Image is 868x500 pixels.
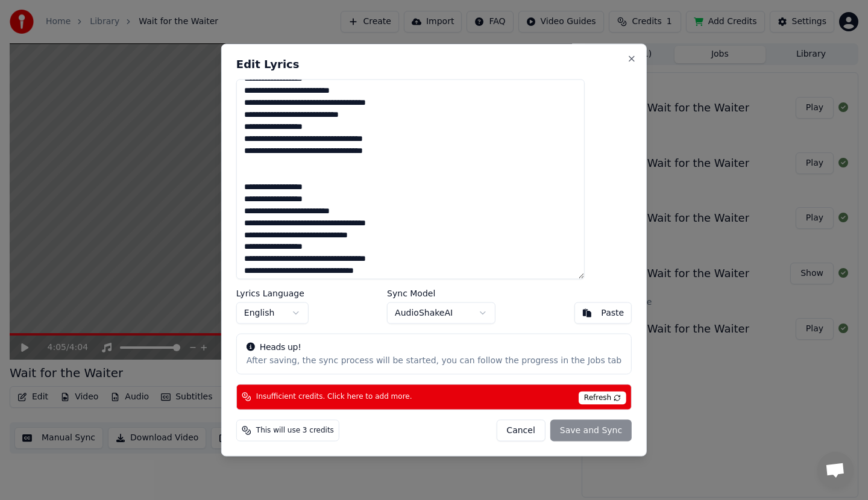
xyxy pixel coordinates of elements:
[236,289,309,298] label: Lyrics Language
[236,59,632,70] h2: Edit Lyrics
[247,342,621,354] div: Heads up!
[601,307,624,319] div: Paste
[574,302,632,324] button: Paste
[256,392,412,402] span: Insufficient credits. Click here to add more.
[387,289,495,298] label: Sync Model
[496,419,545,441] button: Cancel
[247,355,621,367] div: After saving, the sync process will be started, you can follow the progress in the Jobs tab
[256,425,334,435] span: This will use 3 credits
[579,391,626,404] span: Refresh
